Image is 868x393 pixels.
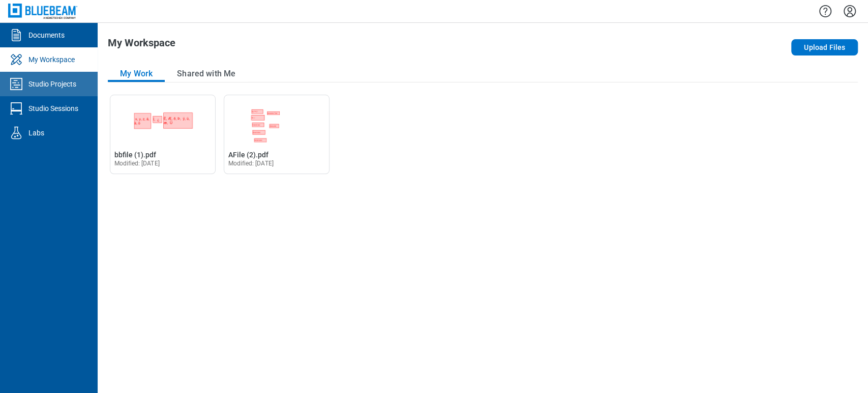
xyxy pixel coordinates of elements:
[228,160,274,167] span: Modified: [DATE]
[114,151,156,159] span: bbfile (1).pdf
[8,76,24,92] svg: Studio Projects
[110,95,216,174] div: Open bbfile (1).pdf in Editor
[842,3,858,20] button: Settings
[28,128,44,138] div: Labs
[224,95,330,174] div: Open AFile (2).pdf in Editor
[114,160,160,167] span: Modified: [DATE]
[8,27,24,43] svg: Documents
[8,51,24,68] svg: My Workspace
[791,39,858,55] button: Upload Files
[108,37,175,53] h1: My Workspace
[28,30,65,40] div: Documents
[8,4,77,18] img: Bluebeam, Inc.
[8,100,24,117] svg: Studio Sessions
[8,125,24,141] svg: Labs
[108,66,165,82] button: My Work
[28,79,76,89] div: Studio Projects
[224,95,329,144] img: AFile (2).pdf
[28,54,75,65] div: My Workspace
[228,151,268,159] span: AFile (2).pdf
[165,66,248,82] button: Shared with Me
[110,95,215,144] img: bbfile (1).pdf
[28,103,78,114] div: Studio Sessions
